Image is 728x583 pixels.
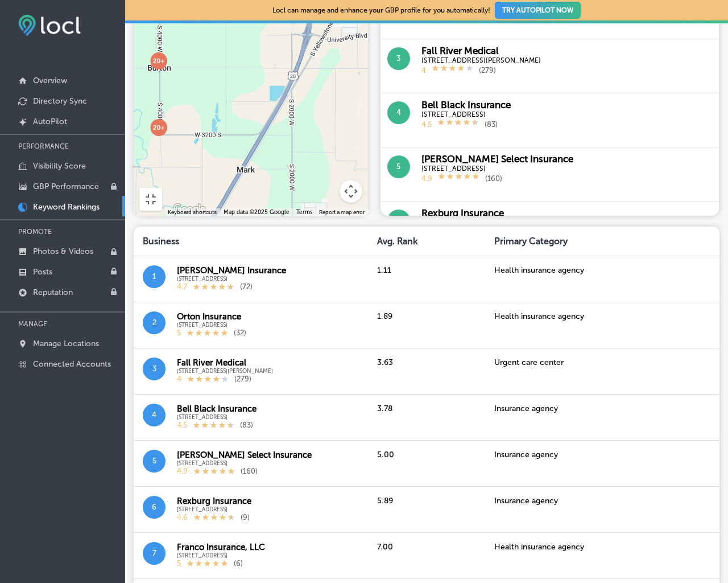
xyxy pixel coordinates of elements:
div: [STREET_ADDRESS] [177,276,286,282]
div: [STREET_ADDRESS] [177,506,251,513]
p: Posts [33,267,52,277]
div: [STREET_ADDRESS][PERSON_NAME] [177,368,273,375]
div: 5.89 [368,486,485,532]
div: Urgent care center [485,348,719,394]
button: 6 [387,210,410,232]
p: ( 279 ) [479,66,496,75]
button: Toggle fullscreen view [139,188,162,211]
div: 4.6 Stars [193,513,235,523]
div: 7.00 [368,532,485,578]
a: Report a map error [319,209,365,215]
p: Reputation [33,288,73,297]
div: Rexburg Insurance [177,496,251,506]
button: 1 [143,265,166,288]
button: Keyboard shortcuts [168,208,217,216]
div: Health insurance agency [485,256,719,302]
a: Terms (opens in new tab) [296,209,312,216]
img: Google [171,202,208,216]
button: 3 [387,47,410,70]
p: Connected Accounts [33,359,111,369]
div: Rexburg Insurance [421,207,504,219]
button: 5 [387,155,410,178]
button: 4 [387,101,410,124]
p: 4.9 [177,467,188,477]
div: 3.78 [368,394,485,440]
a: Open this area in Google Maps (opens a new window) [171,202,208,216]
p: 5 [177,559,181,569]
p: 4.6 [177,513,188,523]
div: 5.00 [368,440,485,486]
p: 4.5 [177,421,187,431]
p: ( 160 ) [241,467,258,477]
p: ( 32 ) [234,329,246,339]
div: 5 Stars [187,559,228,569]
p: 4.5 [421,120,432,129]
div: 4 Stars [432,64,473,75]
div: Insurance agency [485,394,719,440]
div: 3.63 [368,348,485,394]
span: Map data ©2025 Google [224,209,289,216]
p: ( 279 ) [234,375,251,385]
div: Fall River Medical [177,358,273,368]
button: TRY AUTOPILOT NOW [495,2,581,19]
button: Map camera controls [340,180,362,203]
div: Insurance agency [485,486,719,532]
div: [PERSON_NAME] Select Insurance [421,153,573,165]
button: 7 [143,542,166,565]
p: Manage Locations [33,339,99,348]
div: Health insurance agency [485,532,719,578]
div: Orton Insurance [177,311,246,322]
div: [STREET_ADDRESS][PERSON_NAME] [421,56,541,64]
div: 4.5 Stars [437,118,479,129]
button: 6 [143,496,166,519]
div: [STREET_ADDRESS] [421,165,573,173]
p: ( 83 ) [240,421,253,431]
div: 1.11 [368,256,485,302]
p: ( 83 ) [485,120,498,129]
div: [PERSON_NAME] Insurance [177,265,286,276]
div: 4.5 Stars [193,421,234,431]
p: 4 [177,375,181,385]
div: 5 Stars [187,329,228,339]
div: 1.89 [368,302,485,348]
p: GBP Performance [33,182,99,191]
div: Fall River Medical [421,45,541,56]
p: Directory Sync [33,96,87,106]
p: Overview [33,76,67,85]
p: ( 72 ) [240,282,253,293]
p: ( 160 ) [485,174,502,183]
div: [STREET_ADDRESS] [177,322,246,329]
p: ( 6 ) [234,559,243,569]
button: 2 [143,311,166,334]
div: Business [134,227,368,256]
img: fda3e92497d09a02dc62c9cd864e3231.png [18,15,81,36]
div: Insurance agency [485,440,719,486]
p: ( 9 ) [241,513,250,523]
div: Primary Category [485,227,719,256]
div: [STREET_ADDRESS] [177,460,312,467]
div: 4.9 Stars [193,467,235,477]
p: 4 [421,66,426,75]
div: [STREET_ADDRESS] [177,414,257,421]
div: [PERSON_NAME] Select Insurance [177,450,312,460]
div: 4.7 Stars [193,282,234,293]
p: AutoPilot [33,117,67,126]
p: 5 [177,329,181,339]
p: Photos & Videos [33,247,93,256]
div: [STREET_ADDRESS] [421,110,511,118]
p: Keyword Rankings [33,202,100,212]
div: Bell Black Insurance [421,99,511,110]
div: Franco Insurance, LLC [177,542,265,552]
p: 4.7 [177,282,187,293]
div: [STREET_ADDRESS] [177,552,265,559]
button: 4 [143,404,166,426]
button: 5 [143,450,166,473]
div: Bell Black Insurance [177,404,257,414]
button: 3 [143,358,166,380]
div: 4 Stars [187,375,229,385]
div: 4.9 Stars [438,173,479,183]
div: Health insurance agency [485,302,719,348]
p: 4.9 [421,174,432,183]
div: Avg. Rank [368,227,485,256]
p: Visibility Score [33,161,86,171]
